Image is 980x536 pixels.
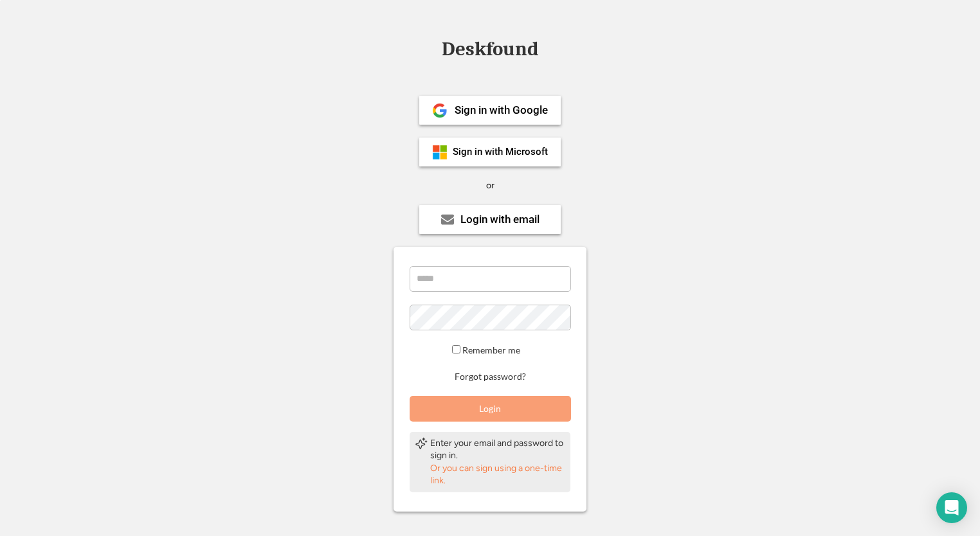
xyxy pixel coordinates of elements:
button: Forgot password? [453,371,528,383]
div: Or you can sign using a one-time link. [430,462,565,487]
div: Sign in with Google [455,105,548,116]
div: Deskfound [435,39,545,59]
div: Login with email [460,214,540,225]
div: Sign in with Microsoft [453,147,548,157]
img: ms-symbollockup_mssymbol_19.png [432,145,448,160]
div: Enter your email and password to sign in. [430,437,565,462]
button: Login [410,396,571,422]
img: 1024px-Google__G__Logo.svg.png [432,103,448,118]
div: or [486,179,495,192]
div: Open Intercom Messenger [936,492,967,523]
label: Remember me [462,344,520,355]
